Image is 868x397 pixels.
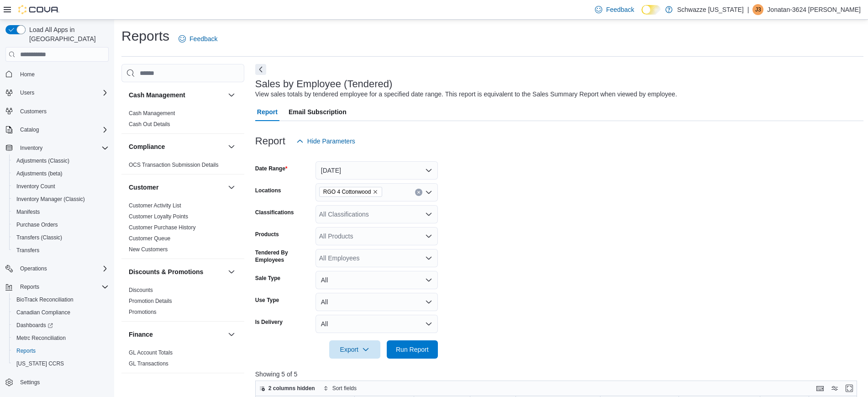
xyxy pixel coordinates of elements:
[16,143,109,154] span: Inventory
[255,370,863,379] p: Showing 5 of 5
[255,209,294,216] label: Classifications
[13,333,109,344] span: Metrc Reconciliation
[20,144,42,152] span: Inventory
[226,329,237,340] button: Finance
[129,286,153,294] span: Discounts
[373,189,378,195] button: Remove RGO 4 Cottonwood from selection in this group
[129,330,224,339] button: Finance
[255,231,279,238] label: Products
[189,34,217,43] span: Feedback
[129,90,224,100] button: Cash Management
[13,245,43,256] a: Transfers
[16,234,62,241] span: Transfers (Classic)
[293,132,359,150] button: Hide Parameters
[13,245,109,256] span: Transfers
[255,90,677,99] div: View sales totals by tendered employee for a specified date range. This report is equivalent to t...
[9,306,112,319] button: Canadian Compliance
[13,155,73,166] a: Adjustments (Classic)
[255,187,281,194] label: Locations
[20,379,40,386] span: Settings
[16,68,109,79] span: Home
[16,281,109,292] span: Reports
[332,385,357,392] span: Sort fields
[320,383,360,394] button: Sort fields
[829,383,840,394] button: Display options
[255,318,283,326] label: Is Delivery
[13,307,109,318] span: Canadian Compliance
[129,121,170,128] span: Cash Out Details
[16,106,109,117] span: Customers
[844,383,855,394] button: Enter fullscreen
[129,309,157,315] a: Promotions
[316,315,438,333] button: All
[16,87,38,98] button: Users
[606,5,634,14] span: Feedback
[13,168,66,179] a: Adjustments (beta)
[129,183,158,192] h3: Customer
[9,206,112,218] button: Manifests
[307,137,355,146] span: Hide Parameters
[121,27,169,45] h1: Reports
[415,189,422,196] button: Clear input
[256,383,319,394] button: 2 columns hidden
[2,142,112,154] button: Inventory
[20,71,35,78] span: Home
[129,235,170,242] a: Customer Queue
[16,263,51,274] button: Operations
[9,154,112,167] button: Adjustments (Classic)
[387,340,438,359] button: Run Report
[13,232,66,243] a: Transfers (Classic)
[129,142,224,151] button: Compliance
[16,183,55,190] span: Inventory Count
[16,334,66,342] span: Metrc Reconciliation
[121,285,244,321] div: Discounts & Promotions
[13,181,109,192] span: Inventory Count
[226,90,237,101] button: Cash Management
[13,219,62,230] a: Purchase Orders
[591,0,637,19] a: Feedback
[9,180,112,193] button: Inventory Count
[129,287,153,293] a: Discounts
[13,294,109,305] span: BioTrack Reconciliation
[129,349,173,356] a: GL Account Totals
[129,360,168,367] span: GL Transactions
[13,294,77,305] a: BioTrack Reconciliation
[815,383,826,394] button: Keyboard shortcuts
[16,221,58,228] span: Purchase Orders
[316,271,438,289] button: All
[129,161,219,169] span: OCS Transaction Submission Details
[255,296,279,304] label: Use Type
[16,309,70,316] span: Canadian Compliance
[2,262,112,275] button: Operations
[121,159,244,174] div: Compliance
[13,345,109,356] span: Reports
[129,298,172,304] a: Promotion Details
[129,202,181,209] span: Customer Activity List
[16,377,43,388] a: Settings
[13,307,74,318] a: Canadian Compliance
[129,110,175,116] a: Cash Management
[121,200,244,259] div: Customer
[268,385,315,392] span: 2 columns hidden
[175,30,221,48] a: Feedback
[13,345,39,356] a: Reports
[13,219,109,230] span: Purchase Orders
[2,281,112,293] button: Reports
[767,4,861,15] p: Jonatan-3624 [PERSON_NAME]
[13,333,69,344] a: Metrc Reconciliation
[16,322,53,329] span: Dashboards
[129,267,224,276] button: Discounts & Promotions
[316,293,438,311] button: All
[255,136,285,147] h3: Report
[13,194,89,205] a: Inventory Manager (Classic)
[752,4,763,15] div: Jonatan-3624 Vega
[425,189,432,196] button: Open list of options
[226,141,237,152] button: Compliance
[129,246,168,253] span: New Customers
[121,108,244,133] div: Cash Management
[329,340,380,359] button: Export
[16,247,39,254] span: Transfers
[255,64,266,75] button: Next
[20,265,47,272] span: Operations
